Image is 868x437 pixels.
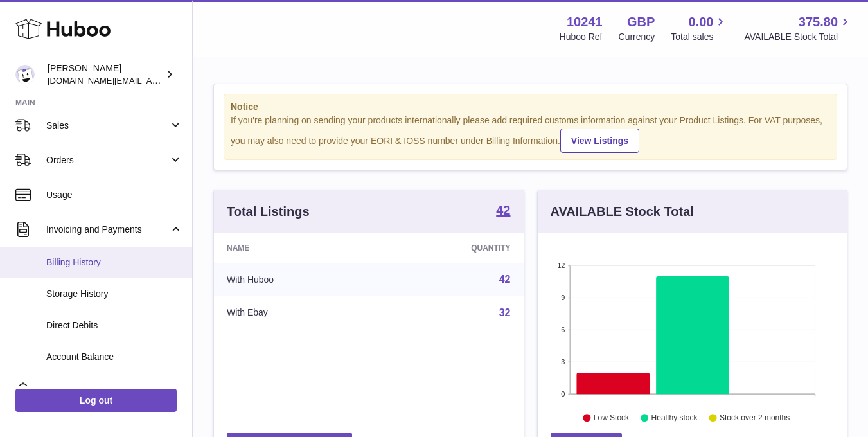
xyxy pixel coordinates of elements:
[496,204,510,217] strong: 42
[499,307,511,318] a: 32
[593,413,629,422] text: Low Stock
[46,224,169,236] span: Invoicing and Payments
[46,120,169,132] span: Sales
[560,31,603,43] div: Huboo Ref
[799,13,838,31] span: 375.80
[557,262,565,269] text: 12
[560,129,639,153] a: View Listings
[671,13,728,43] a: 0.00 Total sales
[561,358,565,366] text: 3
[46,288,182,300] span: Storage History
[227,203,310,220] h3: Total Listings
[48,62,163,87] div: [PERSON_NAME]
[214,263,377,296] td: With Huboo
[651,413,698,422] text: Healthy stock
[627,13,655,31] strong: GBP
[48,75,256,85] span: [DOMAIN_NAME][EMAIL_ADDRESS][DOMAIN_NAME]
[46,154,169,166] span: Orders
[46,351,182,363] span: Account Balance
[46,319,182,332] span: Direct Debits
[496,204,510,219] a: 42
[561,390,565,398] text: 0
[214,296,377,330] td: With Ebay
[231,114,830,153] div: If you're planning on sending your products internationally please add required customs informati...
[46,189,182,201] span: Usage
[671,31,728,43] span: Total sales
[377,233,524,263] th: Quantity
[689,13,714,31] span: 0.00
[214,233,377,263] th: Name
[231,101,830,113] strong: Notice
[744,13,853,43] a: 375.80 AVAILABLE Stock Total
[561,294,565,301] text: 9
[619,31,655,43] div: Currency
[567,13,603,31] strong: 10241
[744,31,853,43] span: AVAILABLE Stock Total
[499,274,511,285] a: 42
[551,203,694,220] h3: AVAILABLE Stock Total
[720,413,790,422] text: Stock over 2 months
[46,384,182,396] span: Cases
[15,389,177,412] a: Log out
[15,65,35,84] img: londonaquatics.online@gmail.com
[561,326,565,334] text: 6
[46,256,182,269] span: Billing History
